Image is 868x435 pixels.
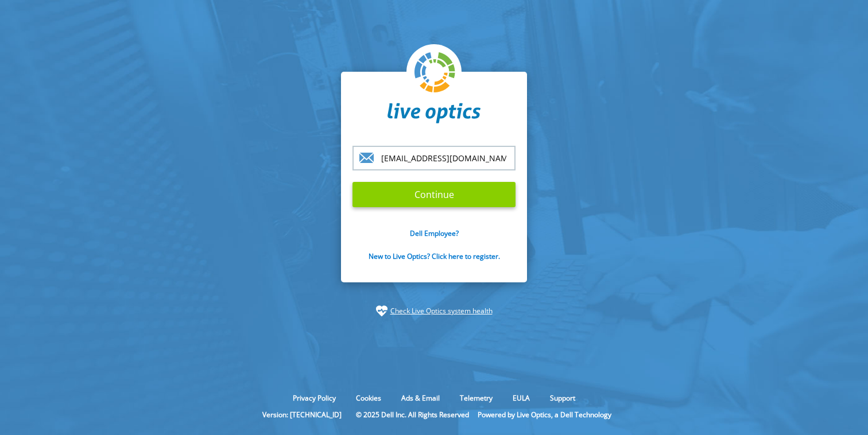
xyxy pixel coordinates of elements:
img: status-check-icon.svg [376,305,387,317]
a: Cookies [347,393,390,403]
li: Version: [TECHNICAL_ID] [257,410,347,420]
a: Telemetry [451,393,501,403]
input: Continue [352,182,516,207]
a: Ads & Email [393,393,448,403]
a: Dell Employee? [410,228,459,238]
li: © 2025 Dell Inc. All Rights Reserved [350,410,475,420]
input: email@address.com [352,146,516,170]
a: Support [541,393,584,403]
img: liveoptics-word.svg [387,103,480,123]
li: Powered by Live Optics, a Dell Technology [478,410,611,420]
img: liveoptics-logo.svg [414,52,456,94]
a: Privacy Policy [284,393,344,403]
a: Check Live Optics system health [390,305,493,317]
a: New to Live Optics? Click here to register. [369,251,500,261]
a: EULA [504,393,538,403]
